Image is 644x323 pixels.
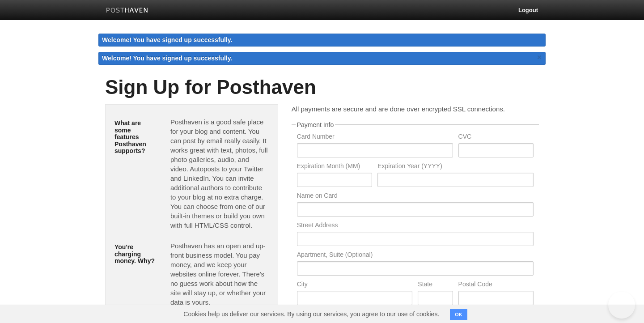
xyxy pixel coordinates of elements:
label: Expiration Year (YYYY) [377,163,534,171]
span: Cookies help us deliver our services. By using our services, you agree to our use of cookies. [174,305,448,323]
iframe: Help Scout Beacon - Open [608,292,635,319]
span: Welcome! You have signed up successfully. [102,55,233,62]
p: Posthaven has an open and up-front business model. You pay money, and we keep your websites onlin... [170,241,269,307]
label: Apartment, Suite (Optional) [297,251,534,260]
label: CVC [458,133,534,142]
p: Posthaven is a good safe place for your blog and content. You can post by email really easily. It... [170,117,269,230]
button: OK [450,309,467,320]
a: × [535,52,543,63]
div: Welcome! You have signed up successfully. [98,34,546,47]
label: Postal Code [458,281,534,289]
img: Posthaven-bar [106,8,148,14]
label: Card Number [297,133,453,142]
h1: Sign Up for Posthaven [105,76,539,98]
label: Name on Card [297,192,534,201]
h5: What are some features Posthaven supports? [114,120,157,154]
p: All payments are secure and are done over encrypted SSL connections. [292,104,539,114]
label: Expiration Month (MM) [297,163,372,171]
legend: Payment Info [296,122,335,128]
label: City [297,281,413,289]
h5: You're charging money. Why? [114,244,157,264]
label: Street Address [297,222,534,230]
label: State [418,281,453,289]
